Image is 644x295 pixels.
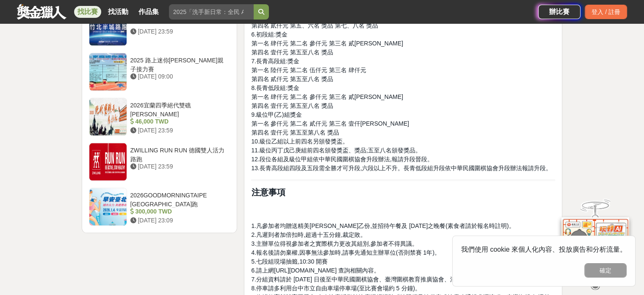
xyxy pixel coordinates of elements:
span: 第四名 貳仟元 第五、六名 獎品 第七、八名 獎品 [251,22,378,29]
a: 2026GOODMORNINGTAIPE [GEOGRAPHIC_DATA]跑 300,000 TWD [DATE] 23:09 [89,188,230,226]
span: 第四名 壹仟元 第五至八名 獎品 [251,49,333,56]
a: 2025 [GEOGRAPHIC_DATA]跑 [DATE] 23:59 [89,8,230,46]
span: 第四名 壹仟元 第五至第八名 獎品 [251,129,339,136]
button: 確定 [584,263,627,278]
img: d2146d9a-e6f6-4337-9592-8cefde37ba6b.png [561,217,629,274]
div: 2026GOODMORNINGTAIPE [GEOGRAPHIC_DATA]跑 [130,191,227,207]
div: [DATE] 23:59 [130,162,227,171]
span: 10.級位乙組以上前四名另頒發獎盃。 [251,138,348,145]
span: 5.七段組現場抽籤,10:30 開賽 [251,258,328,265]
span: 我們使用 cookie 來個人化內容、投放廣告和分析流量。 [461,246,627,253]
span: 第一名 參仟元 第二名 貳仟元 第三名 壹仟[PERSON_NAME] [251,120,409,127]
input: 2025「洗手新日常：全民 ALL IN」洗手歌全台徵選 [169,4,254,20]
span: 6.初段組:獎金 [251,31,287,38]
span: 8.停車請多利用台中市立自由車場停車場(至比賽會場約 5 分鐘)。 [251,285,421,292]
span: 7.分組資料請於 [DATE] 日後至中華民國圍棋協會、臺灣圍棋教育推廣協會、清水紫雲巖網上查詢。 [251,276,509,283]
span: 11.級位丙丁戊己庚組前四名頒發獎盃、獎品;五至八名頒發獎品。 [251,147,421,154]
div: ZWILLING RUN RUN 德國雙人活力路跑 [130,146,227,162]
span: 12.段位各組及級位甲組依中華民國圍棋協會升段辦法,報請升段晉段。 [251,156,433,163]
a: 2026宜蘭四季絕代雙礁[PERSON_NAME] 46,000 TWD [DATE] 23:59 [89,98,230,136]
span: 第一名 陸仟元 第二名 伍仟元 第三名 肆仟元 [251,67,366,73]
span: 7.長青高段組:獎金 [251,58,299,65]
span: 9.級位甲(乙)組獎金 [251,111,301,118]
span: 第一名 肆仟元 第二名 參仟元 第三名 貳[PERSON_NAME] [251,93,403,100]
span: 4.報名後請勿棄權,因事無法參加時,請事先通知主辦單位(否則禁賽 1年)。 [251,249,440,256]
div: 300,000 TWD [130,207,227,216]
div: 登入 / 註冊 [585,5,627,19]
div: 46,000 TWD [130,117,227,126]
span: 6.請上網[URL][DOMAIN_NAME] 查詢相關內容。 [251,267,379,274]
div: [DATE] 23:59 [130,27,227,36]
div: [DATE] 23:59 [130,126,227,135]
a: 辦比賽 [538,5,580,19]
span: 第四名 壹仟元 第五至八名 獎品 [251,102,333,109]
span: 1.凡參加者均贈送精美[PERSON_NAME]乙份,並招待午餐及 [DATE]之晚餐(素食者請於報名時註明)。 [251,222,514,229]
div: 2025 路上迷你[PERSON_NAME]親子接力賽 [130,56,227,72]
span: 第一名 肆仟元 第二名 參仟元 第三名 貳[PERSON_NAME] [251,40,403,47]
a: 找比賽 [74,6,101,18]
a: ZWILLING RUN RUN 德國雙人活力路跑 [DATE] 23:59 [89,143,230,181]
a: 找活動 [105,6,132,18]
span: 8.長青低段組:獎金 [251,84,299,91]
a: 作品集 [135,6,162,18]
span: 13.長青高段組四段及五段需全勝才可升段,六段以上不升。長青低段組升段依中華民國圍棋協會升段辦法報請升段。 [251,165,551,171]
div: [DATE] 09:00 [130,72,227,81]
span: 第四名 貳仟元 第五至八名 獎品 [251,76,333,82]
strong: 注意事項 [251,188,285,197]
a: 2025 路上迷你[PERSON_NAME]親子接力賽 [DATE] 09:00 [89,53,230,91]
span: 3.主辦單位得視參加者之實際棋力更改其組別,參加者不得異議。 [251,240,418,247]
div: [DATE] 23:09 [130,216,227,225]
div: 2026宜蘭四季絕代雙礁[PERSON_NAME] [130,101,227,117]
span: 2.凡遲到者加倍扣時,超過十五分鐘,裁定敗。 [251,231,366,238]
